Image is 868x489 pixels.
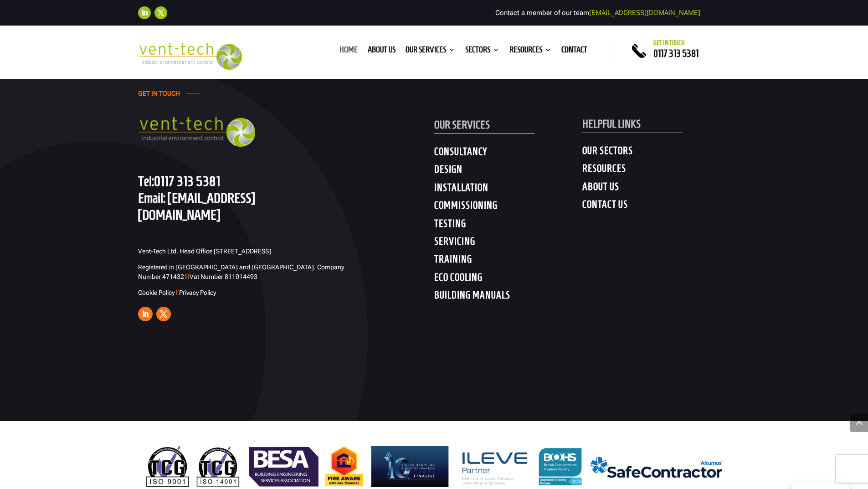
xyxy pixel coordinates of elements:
a: Follow on LinkedIn [138,307,153,321]
a: Cookie Policy [138,289,175,296]
h4: RESOURCES [582,162,730,179]
span: I [176,289,178,296]
span: Registered in [GEOGRAPHIC_DATA] and [GEOGRAPHIC_DATA]. Company Number 4714321 Vat Number 811014493 [138,263,344,280]
a: Follow on X [156,307,171,321]
span: Email: [138,190,165,206]
h4: TRAINING [434,253,582,269]
h4: SERVICING [434,235,582,252]
h4: CONSULTANCY [434,145,582,162]
a: About us [368,46,395,57]
h4: GET IN TOUCH [138,90,180,102]
span: Vent-Tech Ltd. Head Office [STREET_ADDRESS] [138,247,271,255]
a: [EMAIL_ADDRESS][DOMAIN_NAME] [589,9,700,17]
span: Tel: [138,173,154,189]
a: Contact [561,46,587,57]
a: Sectors [465,46,499,57]
a: Our Services [406,46,455,57]
h4: INSTALLATION [434,181,582,198]
img: 2023-09-27T08_35_16.549ZVENT-TECH---Clear-background [138,43,242,70]
h4: CONTACT US [582,198,730,215]
a: Resources [509,46,551,57]
a: Follow on X [154,6,167,19]
a: Tel:0117 313 5381 [138,173,220,189]
h4: DESIGN [434,163,582,180]
span: HELPFUL LINKS [582,118,641,130]
span: Contact a member of our team [495,9,700,17]
h4: ECO COOLING [434,271,582,288]
h4: ABOUT US [582,180,730,197]
h4: BUILDING MANUALS [434,289,582,305]
span: I [188,273,190,280]
span: OUR SERVICES [434,118,490,131]
a: 0117 313 5381 [653,48,699,59]
h4: OUR SECTORS [582,144,730,161]
h4: TESTING [434,217,582,234]
a: [EMAIL_ADDRESS][DOMAIN_NAME] [138,190,255,222]
a: Follow on LinkedIn [138,6,151,19]
a: Privacy Policy [179,289,216,296]
h4: COMMISSIONING [434,199,582,216]
span: Get in touch [653,39,685,46]
a: Home [339,46,358,57]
